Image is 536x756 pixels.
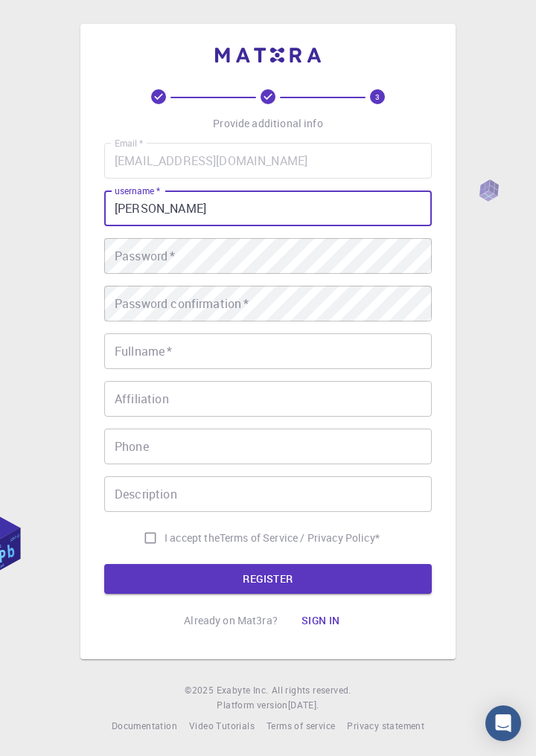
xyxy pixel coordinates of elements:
[189,719,255,734] a: Video Tutorials
[267,719,335,734] a: Terms of service
[217,683,269,698] a: Exabyte Inc.
[485,705,521,741] div: Open Intercom Messenger
[375,92,380,102] text: 3
[115,137,143,150] label: Email
[220,531,380,545] p: Terms of Service / Privacy Policy *
[184,613,278,628] p: Already on Mat3ra?
[288,699,319,711] span: [DATE] .
[217,684,269,696] span: Exabyte Inc.
[217,698,287,713] span: Platform version
[213,116,322,131] p: Provide additional info
[220,531,380,545] a: Terms of Service / Privacy Policy*
[272,683,351,698] span: All rights reserved.
[347,719,424,734] a: Privacy statement
[290,606,352,635] button: Sign in
[185,683,216,698] span: © 2025
[112,719,177,734] a: Documentation
[112,720,177,731] span: Documentation
[347,720,424,731] span: Privacy statement
[165,531,220,545] span: I accept the
[288,698,319,713] a: [DATE].
[104,564,432,594] button: REGISTER
[115,185,160,197] label: username
[189,720,255,731] span: Video Tutorials
[267,720,335,731] span: Terms of service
